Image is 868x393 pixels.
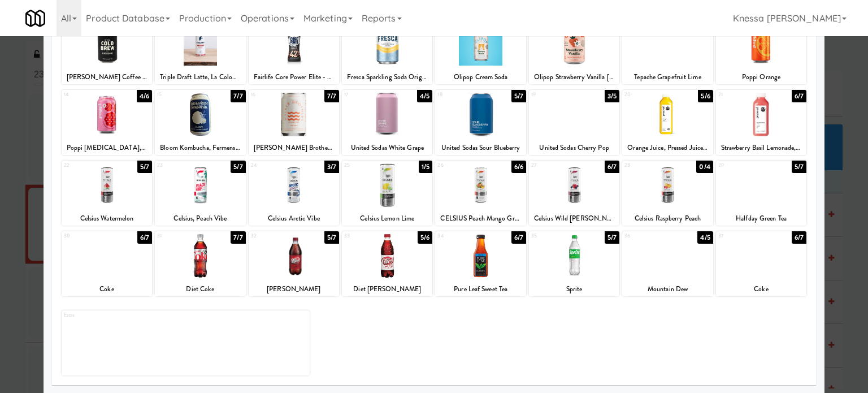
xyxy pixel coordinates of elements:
[435,231,526,296] div: 346/7Pure Leaf Sweet Tea
[344,282,431,296] div: Diet [PERSON_NAME]
[437,90,480,100] div: 18
[435,161,526,226] div: 266/6CELSIUS Peach Mango Green Tea,Fizz free
[250,70,337,84] div: Fairlife Core Power Elite - Chocolate
[62,282,152,296] div: Coke
[605,231,619,244] div: 5/7
[531,90,574,100] div: 19
[342,161,432,226] div: 251/5Celsius Lemon Lime
[435,211,526,226] div: CELSIUS Peach Mango Green Tea,Fizz free
[624,70,711,84] div: Tepache Grapefruit Lime
[157,90,200,100] div: 15
[622,70,713,84] div: Tepache Grapefruit Lime
[718,211,805,226] div: Halfday Green Tea
[155,161,245,226] div: 235/7Celsius, Peach Vibe
[62,19,152,84] div: 65/7[PERSON_NAME] Coffee and Nut Co. Nitro Cold Brew Coffee
[249,211,339,226] div: Celsius Arctic Vibe
[249,141,339,155] div: [PERSON_NAME] Brothers Kombucha Ginger
[251,90,294,100] div: 16
[531,231,574,241] div: 35
[529,19,619,84] div: 114/4Olipop Strawberry Vanilla [MEDICAL_DATA] Soda
[529,161,619,226] div: 276/7Celsius Wild [PERSON_NAME]
[342,90,432,155] div: 174/5United Sodas White Grape
[716,19,806,84] div: 137/7Poppi Orange
[531,282,618,296] div: Sprite
[697,231,713,244] div: 4/5
[529,70,619,84] div: Olipop Strawberry Vanilla [MEDICAL_DATA] Soda
[137,161,152,173] div: 5/7
[62,231,152,296] div: 306/7Coke
[324,90,339,102] div: 7/7
[344,141,431,155] div: United Sodas White Grape
[249,70,339,84] div: Fairlife Core Power Elite - Chocolate
[718,161,761,170] div: 29
[155,282,245,296] div: Diet Coke
[437,211,524,226] div: CELSIUS Peach Mango Green Tea,Fizz free
[716,70,806,84] div: Poppi Orange
[531,211,618,226] div: Celsius Wild [PERSON_NAME]
[718,70,805,84] div: Poppi Orange
[718,141,805,155] div: Strawberry Basil Lemonade, Pressed Juicery
[622,19,713,84] div: 126/6Tepache Grapefruit Lime
[231,90,245,102] div: 7/7
[157,70,244,84] div: Triple Draft Latte, La Colombe Coffee
[622,231,713,296] div: 364/5Mountain Dew
[155,211,245,226] div: Celsius, Peach Vibe
[63,141,150,155] div: Poppi [MEDICAL_DATA], Raspberry Rose
[137,231,152,244] div: 6/7
[437,70,524,84] div: Olipop Cream Soda
[437,161,480,170] div: 26
[718,90,761,100] div: 21
[342,141,432,155] div: United Sodas White Grape
[342,231,432,296] div: 335/6Diet [PERSON_NAME]
[157,231,200,241] div: 31
[511,90,526,102] div: 5/7
[62,161,152,226] div: 225/7Celsius Watermelon
[716,161,806,226] div: 295/7Halfday Green Tea
[529,90,619,155] div: 193/5United Sodas Cherry Pop
[342,282,432,296] div: Diet [PERSON_NAME]
[155,141,245,155] div: Bloom Kombucha, Fermensch
[435,282,526,296] div: Pure Leaf Sweet Tea
[249,161,339,226] div: 243/7Celsius Arctic Vibe
[622,90,713,155] div: 205/6Orange Juice, Pressed Juicery
[792,90,806,102] div: 6/7
[250,141,337,155] div: [PERSON_NAME] Brothers Kombucha Ginger
[716,211,806,226] div: Halfday Green Tea
[624,161,667,170] div: 28
[622,161,713,226] div: 280/4Celsius Raspberry Peach
[698,90,713,102] div: 5/6
[622,211,713,226] div: Celsius Raspberry Peach
[624,211,711,226] div: Celsius Raspberry Peach
[531,161,574,170] div: 27
[324,161,339,173] div: 3/7
[529,211,619,226] div: Celsius Wild [PERSON_NAME]
[435,90,526,155] div: 185/7United Sodas Sour Blueberry
[251,231,294,241] div: 32
[249,231,339,296] div: 325/7[PERSON_NAME]
[511,231,526,244] div: 6/7
[792,161,806,173] div: 5/7
[624,231,667,241] div: 36
[250,211,337,226] div: Celsius Arctic Vibe
[716,231,806,296] div: 376/7Coke
[62,70,152,84] div: [PERSON_NAME] Coffee and Nut Co. Nitro Cold Brew Coffee
[251,161,294,170] div: 24
[249,282,339,296] div: [PERSON_NAME]
[344,90,387,100] div: 17
[437,141,524,155] div: United Sodas Sour Blueberry
[62,211,152,226] div: Celsius Watermelon
[529,141,619,155] div: United Sodas Cherry Pop
[157,282,244,296] div: Diet Coke
[155,19,245,84] div: 75/6Triple Draft Latte, La Colombe Coffee
[418,231,432,244] div: 5/6
[155,90,245,155] div: 157/7Bloom Kombucha, Fermensch
[231,231,245,244] div: 7/7
[64,161,107,170] div: 22
[342,19,432,84] div: 95/7Fresca Sparkling Soda Original, Citrus
[249,90,339,155] div: 167/7[PERSON_NAME] Brothers Kombucha Ginger
[529,231,619,296] div: 355/7Sprite
[342,211,432,226] div: Celsius Lemon Lime
[419,161,432,173] div: 1/5
[716,282,806,296] div: Coke
[324,231,339,244] div: 5/7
